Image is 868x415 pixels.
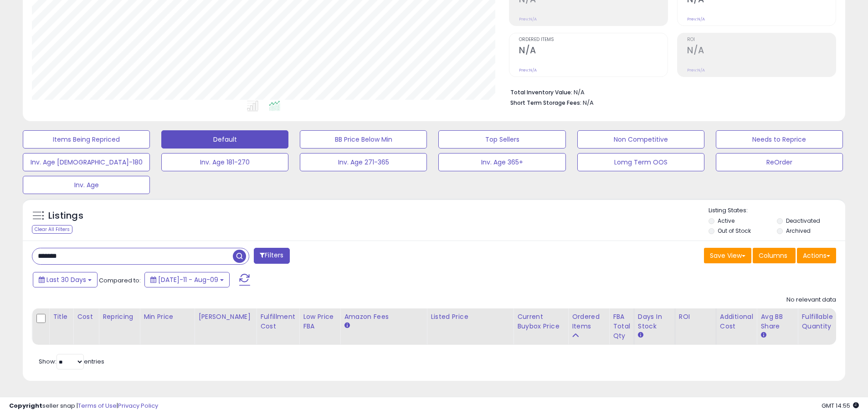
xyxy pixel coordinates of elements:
b: Total Inventory Value: [510,88,572,96]
a: Terms of Use [78,401,117,410]
div: ROI [679,312,712,322]
button: Inv. Age [23,176,150,194]
strong: Copyright [9,401,42,410]
div: Fulfillable Quantity [801,312,833,331]
h5: Listings [48,210,83,222]
button: Inv. Age 365+ [438,153,565,171]
button: Non Competitive [577,130,704,149]
div: seller snap | | [9,402,158,410]
p: Listing States: [709,206,845,215]
span: N/A [583,98,594,107]
div: Days In Stock [638,312,671,331]
button: Top Sellers [438,130,565,149]
button: Actions [797,248,836,263]
button: Items Being Repriced [23,130,150,149]
div: Low Price FBA [303,312,336,331]
div: No relevant data [786,296,836,304]
small: Prev: N/A [519,67,537,73]
button: Default [161,130,288,149]
div: Current Buybox Price [517,312,564,331]
button: Save View [704,248,751,263]
div: Repricing [103,312,136,322]
small: Amazon Fees. [344,322,349,330]
small: Avg BB Share. [760,331,766,339]
span: [DATE]-11 - Aug-09 [158,275,218,284]
span: Columns [759,251,787,260]
label: Archived [786,227,811,235]
span: 2025-09-9 14:55 GMT [822,401,859,410]
div: Listed Price [431,312,509,322]
button: Lomg Term OOS [577,153,704,171]
button: Last 30 Days [33,272,98,287]
h2: N/A [519,45,668,57]
button: Needs to Reprice [716,130,843,149]
div: Amazon Fees [344,312,423,322]
small: Days In Stock. [638,331,643,339]
div: Avg BB Share [760,312,794,331]
div: Ordered Items [572,312,605,331]
span: Compared to: [99,276,141,285]
div: Min Price [144,312,190,322]
b: Short Term Storage Fees: [510,99,581,107]
small: Prev: N/A [687,67,705,73]
span: ROI [687,37,836,42]
div: [PERSON_NAME] [198,312,252,322]
div: Fulfillment Cost [260,312,295,331]
button: [DATE]-11 - Aug-09 [144,272,230,287]
li: N/A [510,86,829,97]
small: Prev: N/A [687,16,705,22]
a: Privacy Policy [118,401,158,410]
small: Prev: N/A [519,16,537,22]
div: Clear All Filters [32,225,72,234]
button: Inv. Age 271-365 [300,153,427,171]
button: Filters [254,248,289,264]
div: Cost [77,312,95,322]
label: Deactivated [786,217,820,225]
span: Last 30 Days [46,275,86,284]
button: Columns [753,248,796,263]
span: Ordered Items [519,37,668,42]
div: FBA Total Qty [613,312,630,341]
label: Active [718,217,734,225]
label: Out of Stock [718,227,751,235]
button: BB Price Below Min [300,130,427,149]
span: Show: entries [39,357,104,366]
button: ReOrder [716,153,843,171]
button: Inv. Age [DEMOGRAPHIC_DATA]-180 [23,153,150,171]
h2: N/A [687,45,836,57]
div: Title [53,312,69,322]
button: Inv. Age 181-270 [161,153,288,171]
div: Additional Cost [720,312,753,331]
